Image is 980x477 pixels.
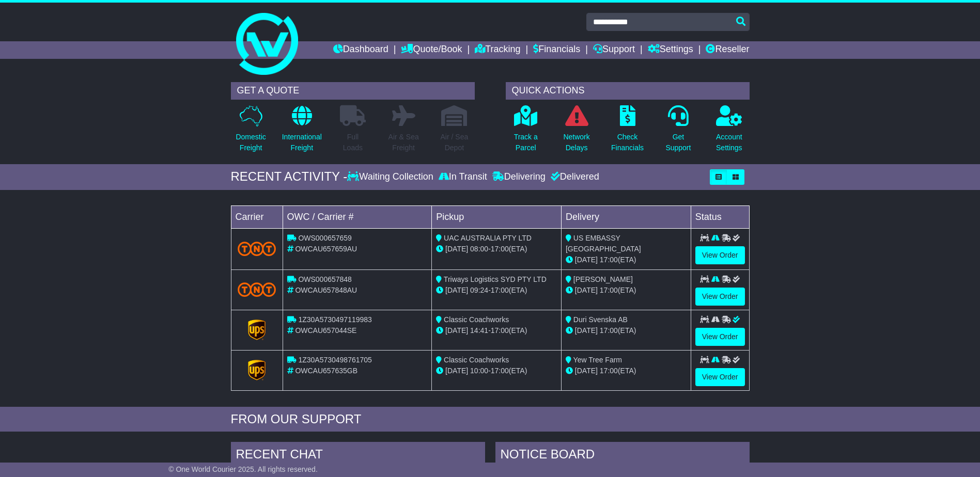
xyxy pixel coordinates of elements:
[347,171,435,183] div: Waiting Collection
[495,442,750,470] div: NOTICE BOARD
[298,315,371,324] span: 1Z30A5730497119983
[563,132,589,153] p: Network Delays
[445,245,468,253] span: [DATE]
[600,256,618,264] span: 17:00
[248,360,266,380] img: GetCarrierServiceLogo
[470,245,488,253] span: 08:00
[715,105,743,159] a: AccountSettings
[231,442,485,470] div: RECENT CHAT
[514,105,538,159] a: Track aParcel
[575,367,598,375] span: [DATE]
[491,245,509,253] span: 17:00
[575,326,598,335] span: [DATE]
[444,275,547,283] span: Triways Logistics SYD PTY LTD
[295,367,357,375] span: OWCAU657635GB
[444,234,532,242] span: UAC AUSTRALIA PTY LTD
[340,132,366,153] p: Full Loads
[593,41,635,59] a: Support
[648,41,693,59] a: Settings
[600,367,618,375] span: 17:00
[401,41,462,59] a: Quote/Book
[575,286,598,294] span: [DATE]
[432,205,562,228] td: Pickup
[444,315,509,324] span: Classic Coachworks
[611,132,644,153] p: Check Financials
[470,286,488,294] span: 09:24
[706,41,749,59] a: Reseller
[436,285,557,296] div: - (ETA)
[575,256,598,264] span: [DATE]
[436,365,557,376] div: - (ETA)
[491,326,509,335] span: 17:00
[238,242,276,256] img: TNT_Domestic.png
[231,412,750,427] div: FROM OUR SUPPORT
[444,356,509,364] span: Classic Coachworks
[573,315,628,324] span: Duri Svenska AB
[514,132,538,153] p: Track a Parcel
[235,105,266,159] a: DomesticFreight
[231,82,475,100] div: GET A QUOTE
[691,205,749,228] td: Status
[295,326,356,335] span: OWCAU657044SE
[563,105,590,159] a: NetworkDelays
[695,368,745,386] a: View Order
[566,255,687,265] div: (ETA)
[441,132,469,153] p: Air / Sea Depot
[695,246,745,264] a: View Order
[716,132,742,153] p: Account Settings
[573,356,622,364] span: Yew Tree Farm
[298,275,352,283] span: OWS000657848
[231,169,348,184] div: RECENT ACTIVITY -
[298,234,352,242] span: OWS000657659
[695,328,745,346] a: View Order
[295,245,357,253] span: OWCAU657659AU
[695,288,745,306] a: View Order
[436,244,557,255] div: - (ETA)
[436,171,490,183] div: In Transit
[445,286,468,294] span: [DATE]
[238,282,276,296] img: TNT_Domestic.png
[168,465,318,473] span: © One World Courier 2025. All rights reserved.
[665,132,691,153] p: Get Support
[548,171,599,183] div: Delivered
[436,325,557,336] div: - (ETA)
[445,326,468,335] span: [DATE]
[566,285,687,296] div: (ETA)
[566,234,641,253] span: US EMBASSY [GEOGRAPHIC_DATA]
[470,367,488,375] span: 10:00
[470,326,488,335] span: 14:41
[282,105,322,159] a: InternationalFreight
[236,132,266,153] p: Domestic Freight
[506,82,750,100] div: QUICK ACTIONS
[248,320,266,340] img: GetCarrierServiceLogo
[611,105,644,159] a: CheckFinancials
[491,286,509,294] span: 17:00
[231,205,283,228] td: Carrier
[561,205,691,228] td: Delivery
[600,326,618,335] span: 17:00
[388,132,419,153] p: Air & Sea Freight
[491,367,509,375] span: 17:00
[298,356,371,364] span: 1Z30A5730498761705
[283,205,432,228] td: OWC / Carrier #
[566,365,687,376] div: (ETA)
[573,275,633,283] span: [PERSON_NAME]
[475,41,520,59] a: Tracking
[490,171,548,183] div: Delivering
[533,41,580,59] a: Financials
[295,286,357,294] span: OWCAU657848AU
[333,41,388,59] a: Dashboard
[445,367,468,375] span: [DATE]
[665,105,691,159] a: GetSupport
[600,286,618,294] span: 17:00
[282,132,322,153] p: International Freight
[566,325,687,336] div: (ETA)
